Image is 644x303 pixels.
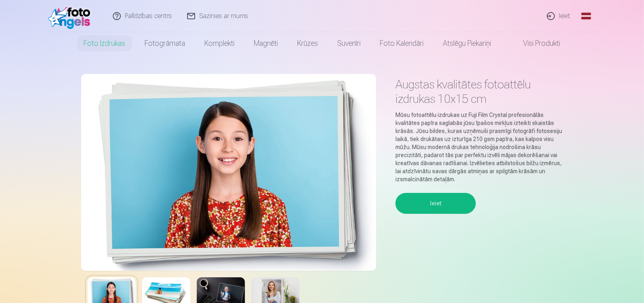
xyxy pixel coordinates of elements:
a: Fotogrāmata [135,32,195,55]
a: Krūzes [288,32,328,55]
a: Foto kalendāri [371,32,434,55]
button: Ieiet [395,193,476,214]
a: Suvenīri [328,32,371,55]
a: Magnēti [245,32,288,55]
a: Visi produkti [501,32,570,55]
a: Atslēgu piekariņi [434,32,501,55]
h1: Augstas kvalitātes fotoattēlu izdrukas 10x15 cm [395,77,563,106]
a: Komplekti [195,32,245,55]
a: Foto izdrukas [74,32,135,55]
img: /fa1 [48,3,94,29]
p: Mūsu fotoattēlu izdrukas uz Fuji Film Crystal profesionālās kvalitātes papīra saglabās jūsu īpašo... [395,111,563,183]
